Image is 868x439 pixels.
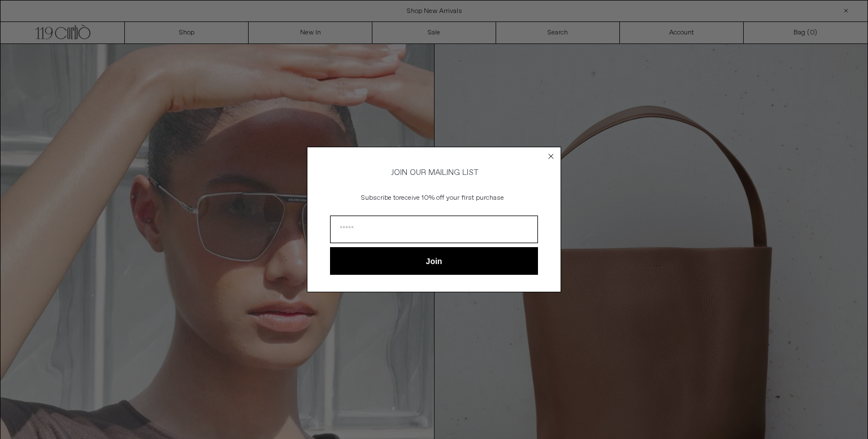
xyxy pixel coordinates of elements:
[389,168,479,178] span: JOIN OUR MAILING LIST
[361,194,399,203] span: Subscribe to
[330,247,538,275] button: Join
[399,194,504,203] span: receive 10% off your first purchase
[545,151,557,162] button: Close dialog
[330,216,538,243] input: Email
